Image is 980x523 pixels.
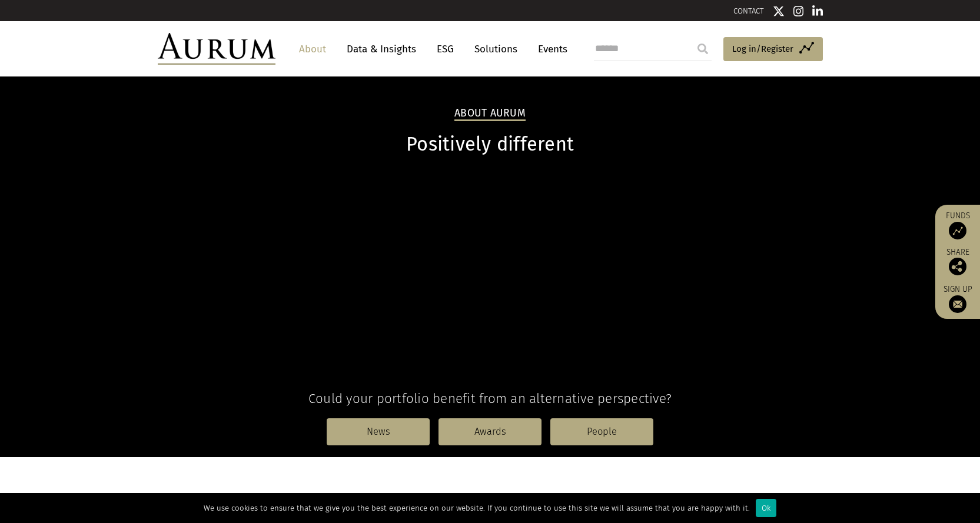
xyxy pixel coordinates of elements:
[941,211,974,239] a: Funds
[793,5,804,17] img: Instagram icon
[941,248,974,275] div: Share
[723,37,823,62] a: Log in/Register
[550,418,653,445] a: People
[812,5,823,17] img: Linkedin icon
[158,33,275,65] img: Aurum
[732,42,793,56] span: Log in/Register
[327,418,430,445] a: News
[949,222,966,239] img: Access Funds
[532,38,567,60] a: Events
[949,295,966,313] img: Sign up to our newsletter
[293,38,332,60] a: About
[941,284,974,313] a: Sign up
[733,6,764,15] a: CONTACT
[431,38,460,60] a: ESG
[158,133,823,156] h1: Positively different
[756,499,776,517] div: Ok
[158,391,823,407] h4: Could your portfolio benefit from an alternative perspective?
[454,107,526,121] h2: About Aurum
[469,38,523,60] a: Solutions
[438,418,542,445] a: Awards
[691,37,715,61] input: Submit
[949,258,966,275] img: Share this post
[341,38,422,60] a: Data & Insights
[773,5,785,17] img: Twitter icon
